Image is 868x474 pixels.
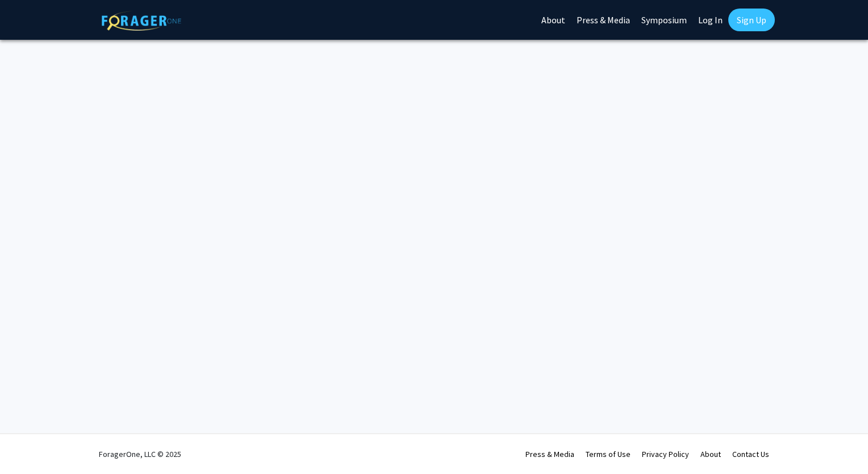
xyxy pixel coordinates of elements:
[642,449,689,459] a: Privacy Policy
[728,9,775,31] a: Sign Up
[102,11,181,31] img: ForagerOne Logo
[732,449,769,459] a: Contact Us
[525,449,574,459] a: Press & Media
[99,434,181,474] div: ForagerOne, LLC © 2025
[586,449,631,459] a: Terms of Use
[700,449,721,459] a: About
